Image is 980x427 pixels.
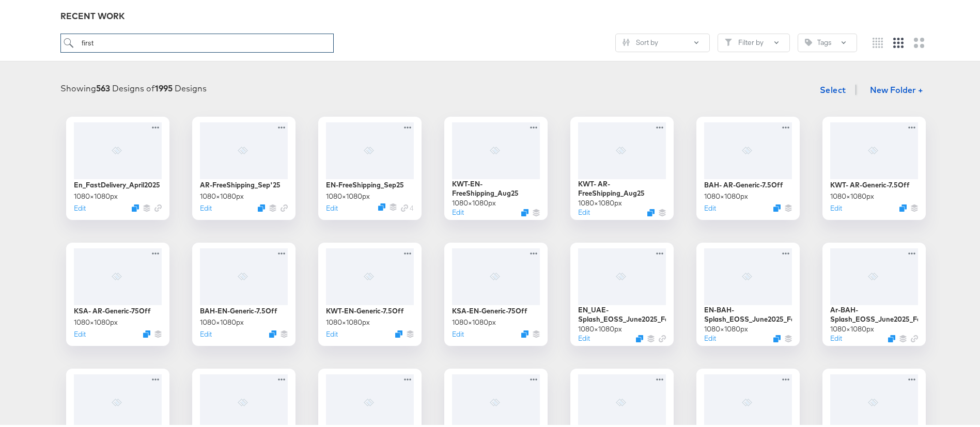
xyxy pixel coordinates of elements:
div: BAH-EN-Generic-7.5Off [200,304,277,313]
button: Edit [326,327,338,337]
button: Edit [74,327,86,337]
svg: Filter [725,36,732,43]
div: BAH- AR-Generic-7.5Off [704,178,783,187]
svg: Duplicate [132,202,139,209]
div: KWT-EN-FreeShipping_Aug25 [452,177,540,196]
div: 1080 × 1080 px [326,189,370,199]
div: BAH- AR-Generic-7.5Off1080×1080pxEditDuplicate [696,114,800,217]
div: EN-BAH-Splash_EOSS_June2025_FastDelivery [704,303,792,322]
div: KWT-EN-Generic-7.5Off1080×1080pxEditDuplicate [318,240,422,343]
div: AR-FreeShipping_Sep'251080×1080pxEditDuplicate [192,114,295,217]
svg: Link [281,202,288,209]
div: En_FastDelivery_April20251080×1080pxEditDuplicate [66,114,169,217]
svg: Duplicate [258,202,265,209]
button: Select [816,77,850,98]
div: KSA- AR-Generic-75Off [74,304,151,313]
svg: Small grid [873,35,883,45]
button: Edit [200,201,212,211]
button: Edit [452,327,464,337]
button: SlidersSort by [615,31,710,50]
svg: Duplicate [395,328,402,335]
div: 1080 × 1080 px [74,189,118,199]
div: 1080 × 1080 px [704,189,748,199]
button: TagTags [798,31,857,50]
svg: Duplicate [647,207,655,214]
svg: Link [154,202,162,209]
button: Edit [74,201,86,211]
svg: Duplicate [269,328,276,335]
div: EN-BAH-Splash_EOSS_June2025_FastDelivery1080×1080pxEditDuplicate [696,240,800,343]
svg: Link [911,333,918,340]
svg: Duplicate [773,333,781,340]
div: Ar-BAH-Splash_EOSS_June2025_FastDelivery1080×1080pxEditDuplicate [822,240,926,343]
div: AR-FreeShipping_Sep'25 [200,178,281,187]
input: Search for a design [60,31,334,50]
button: Edit [830,201,842,211]
div: 1080 × 1080 px [452,196,496,205]
svg: Duplicate [521,207,528,214]
svg: Link [401,202,408,209]
button: FilterFilter by [718,31,790,50]
button: Edit [326,201,338,211]
span: Select [820,80,846,94]
div: 1080 × 1080 px [830,322,874,331]
svg: Large grid [914,35,924,45]
svg: Link [659,333,666,340]
div: KWT-EN-Generic-7.5Off [326,304,404,313]
div: 1080 × 1080 px [74,315,118,325]
div: EN_UAE-Splash_EOSS_June2025_FastDelivery [578,303,666,322]
div: En_FastDelivery_April2025 [74,178,160,187]
button: Edit [704,201,716,211]
div: KWT- AR-FreeShipping_Aug25 [578,177,666,196]
div: KWT-EN-FreeShipping_Aug251080×1080pxEditDuplicate [444,114,548,217]
div: 1080 × 1080 px [200,315,244,325]
svg: Duplicate [636,333,643,340]
svg: Duplicate [899,202,907,209]
strong: 563 [96,81,110,91]
svg: Duplicate [378,201,385,208]
div: 1080 × 1080 px [200,189,244,199]
div: KWT- AR-Generic-7.5Off1080×1080pxEditDuplicate [822,114,926,217]
div: EN_UAE-Splash_EOSS_June2025_FastDelivery1080×1080pxEditDuplicate [570,240,674,343]
div: EN-FreeShipping_Sep251080×1080pxEditDuplicateLink 4 [318,114,422,217]
div: RECENT WORK [60,8,932,20]
div: 4 [401,201,414,211]
div: KWT- AR-Generic-7.5Off [830,178,910,187]
strong: 1995 [155,81,173,91]
div: 1080 × 1080 px [452,315,496,325]
button: Edit [578,331,590,341]
svg: Duplicate [143,328,150,335]
div: Ar-BAH-Splash_EOSS_June2025_FastDelivery [830,303,918,322]
div: KWT- AR-FreeShipping_Aug251080×1080pxEditDuplicate [570,114,674,217]
div: EN-FreeShipping_Sep25 [326,178,404,187]
div: 1080 × 1080 px [830,189,874,199]
svg: Sliders [623,36,630,43]
div: 1080 × 1080 px [578,196,622,205]
button: Edit [578,205,590,215]
div: 1080 × 1080 px [578,322,622,331]
svg: Medium grid [893,35,904,45]
button: Edit [200,327,212,337]
div: KSA- AR-Generic-75Off1080×1080pxEditDuplicate [66,240,169,343]
svg: Tag [805,36,812,43]
button: Duplicate [773,202,781,209]
svg: Duplicate [888,333,895,340]
svg: Duplicate [521,328,528,335]
div: Showing Designs of Designs [60,80,207,92]
div: KSA-EN-Generic-75Off1080×1080pxEditDuplicate [444,240,548,343]
div: BAH-EN-Generic-7.5Off1080×1080pxEditDuplicate [192,240,295,343]
div: 1080 × 1080 px [704,322,748,331]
